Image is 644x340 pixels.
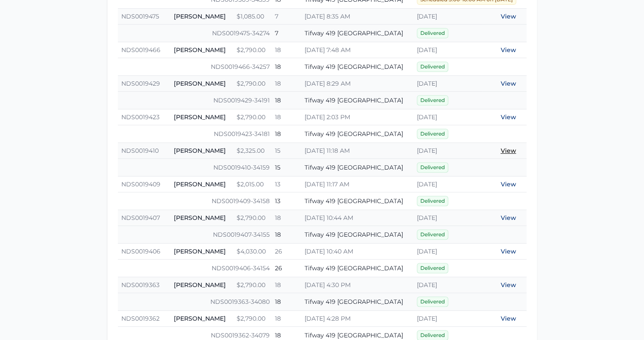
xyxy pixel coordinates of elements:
[118,159,271,176] td: NDS0019410-34159
[170,42,233,58] td: [PERSON_NAME]
[233,42,271,58] td: $2,790.00
[233,176,271,192] td: $2,015.00
[301,244,413,260] td: [DATE] 10:40 AM
[413,311,482,327] td: [DATE]
[118,125,271,143] td: NDS0019423-34181
[501,147,516,155] a: View
[301,192,413,210] td: Tifway 419 [GEOGRAPHIC_DATA]
[271,260,301,277] td: 26
[233,143,271,159] td: $2,325.00
[301,25,413,42] td: Tifway 419 [GEOGRAPHIC_DATA]
[170,109,233,125] td: [PERSON_NAME]
[413,277,482,293] td: [DATE]
[233,76,271,92] td: $2,790.00
[271,25,301,42] td: 7
[417,62,448,72] span: Delivered
[413,176,482,192] td: [DATE]
[271,311,301,327] td: 18
[170,76,233,92] td: [PERSON_NAME]
[413,9,482,25] td: [DATE]
[121,315,160,322] a: NDS0019362
[413,210,482,226] td: [DATE]
[501,12,516,20] a: View
[413,42,482,58] td: [DATE]
[271,226,301,244] td: 18
[121,247,160,255] a: NDS0019406
[170,311,233,327] td: [PERSON_NAME]
[121,113,160,121] a: NDS0019423
[501,315,516,322] a: View
[233,210,271,226] td: $2,790.00
[233,277,271,293] td: $2,790.00
[121,281,160,289] a: NDS0019363
[301,109,413,125] td: [DATE] 2:03 PM
[118,58,271,76] td: NDS0019466-34257
[301,159,413,176] td: Tifway 419 [GEOGRAPHIC_DATA]
[301,293,413,311] td: Tifway 419 [GEOGRAPHIC_DATA]
[271,159,301,176] td: 15
[417,196,448,206] span: Delivered
[271,42,301,58] td: 18
[271,76,301,92] td: 18
[417,263,448,273] span: Delivered
[118,226,271,244] td: NDS0019407-34155
[301,125,413,143] td: Tifway 419 [GEOGRAPHIC_DATA]
[271,277,301,293] td: 18
[271,143,301,159] td: 15
[301,9,413,25] td: [DATE] 8:35 AM
[233,244,271,260] td: $4,030.00
[301,58,413,76] td: Tifway 419 [GEOGRAPHIC_DATA]
[501,113,516,121] a: View
[501,281,516,289] a: View
[501,46,516,54] a: View
[233,311,271,327] td: $2,790.00
[271,125,301,143] td: 18
[271,244,301,260] td: 26
[233,9,271,25] td: $1,085.00
[501,247,516,255] a: View
[121,80,160,87] a: NDS0019429
[301,92,413,109] td: Tifway 419 [GEOGRAPHIC_DATA]
[301,260,413,277] td: Tifway 419 [GEOGRAPHIC_DATA]
[170,143,233,159] td: [PERSON_NAME]
[413,143,482,159] td: [DATE]
[417,297,448,307] span: Delivered
[501,180,516,188] a: View
[501,214,516,222] a: View
[413,109,482,125] td: [DATE]
[121,46,160,54] a: NDS0019466
[413,76,482,92] td: [DATE]
[121,147,159,155] a: NDS0019410
[301,277,413,293] td: [DATE] 4:30 PM
[118,260,271,277] td: NDS0019406-34154
[170,277,233,293] td: [PERSON_NAME]
[170,9,233,25] td: [PERSON_NAME]
[170,210,233,226] td: [PERSON_NAME]
[170,244,233,260] td: [PERSON_NAME]
[417,229,448,240] span: Delivered
[301,226,413,244] td: Tifway 419 [GEOGRAPHIC_DATA]
[417,129,448,139] span: Delivered
[233,109,271,125] td: $2,790.00
[271,210,301,226] td: 18
[301,176,413,192] td: [DATE] 11:17 AM
[417,162,448,173] span: Delivered
[118,293,271,311] td: NDS0019363-34080
[271,9,301,25] td: 7
[121,180,160,188] a: NDS0019409
[118,92,271,109] td: NDS0019429-34191
[118,25,271,42] td: NDS0019475-34274
[271,58,301,76] td: 18
[501,80,516,87] a: View
[121,214,160,222] a: NDS0019407
[417,95,448,105] span: Delivered
[417,28,448,38] span: Delivered
[271,192,301,210] td: 13
[271,293,301,311] td: 18
[301,76,413,92] td: [DATE] 8:29 AM
[301,210,413,226] td: [DATE] 10:44 AM
[271,109,301,125] td: 18
[301,42,413,58] td: [DATE] 7:48 AM
[301,311,413,327] td: [DATE] 4:28 PM
[271,92,301,109] td: 18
